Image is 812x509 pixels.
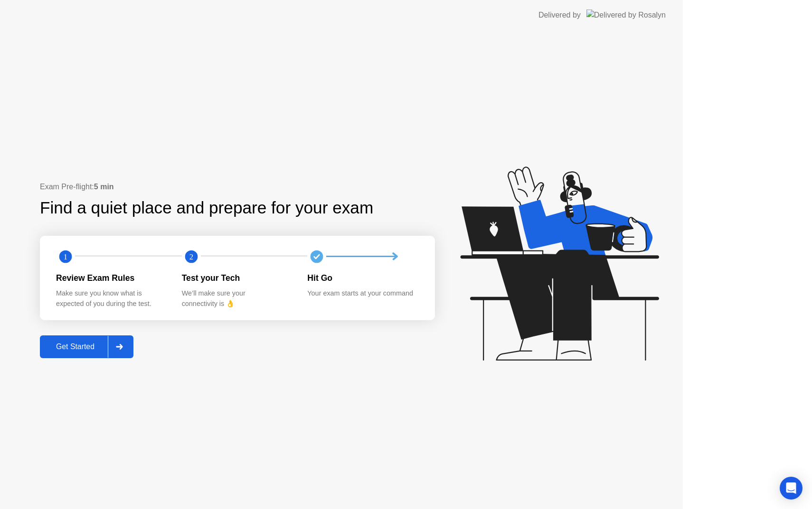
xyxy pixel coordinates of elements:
div: Test your Tech [182,272,293,284]
div: Get Started [43,342,108,351]
div: Review Exam Rules [56,272,167,284]
text: 1 [64,252,67,261]
div: Exam Pre-flight: [40,181,435,193]
button: Get Started [40,335,133,358]
div: Find a quiet place and prepare for your exam [40,195,375,221]
div: We’ll make sure your connectivity is 👌 [182,288,293,309]
div: Open Intercom Messenger [780,477,803,500]
div: Your exam starts at your command [307,288,418,299]
text: 2 [189,252,193,261]
b: 5 min [94,183,114,191]
div: Hit Go [307,272,418,284]
div: Delivered by [538,9,581,21]
img: Delivered by Rosalyn [586,9,666,20]
div: Make sure you know what is expected of you during the test. [56,288,167,309]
